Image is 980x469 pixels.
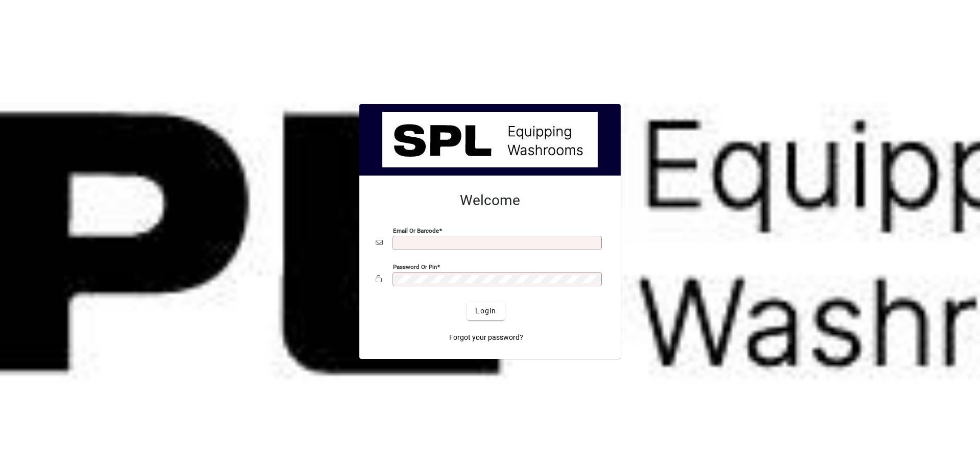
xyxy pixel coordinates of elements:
[393,263,437,270] mat-label: Password or Pin
[445,328,527,347] a: Forgot your password?
[475,306,496,316] span: Login
[376,192,604,209] h2: Welcome
[393,227,439,234] mat-label: Email or Barcode
[449,332,523,343] span: Forgot your password?
[467,302,504,320] button: Login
